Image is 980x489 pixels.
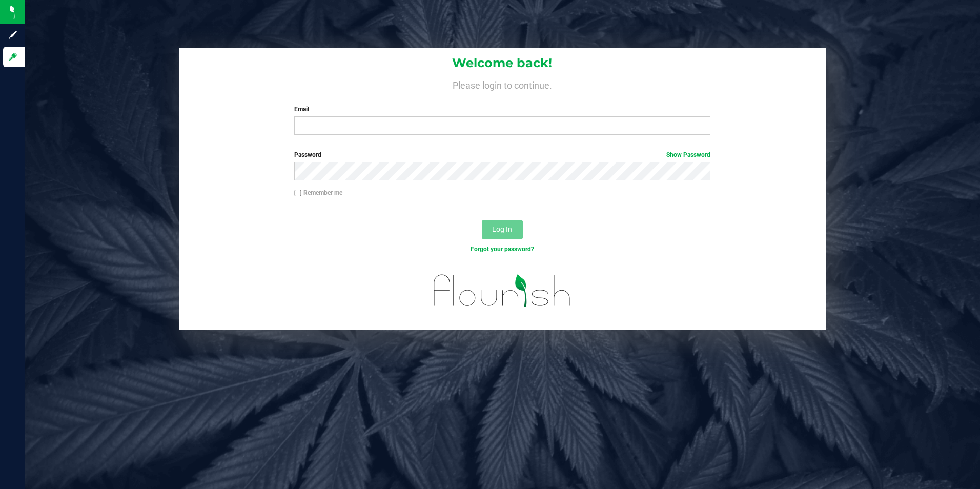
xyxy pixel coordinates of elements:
[179,78,826,90] h4: Please login to continue.
[8,30,18,40] inline-svg: Sign up
[482,220,523,239] button: Log In
[666,151,710,158] a: Show Password
[294,151,321,158] span: Password
[8,52,18,62] inline-svg: Log in
[294,190,301,197] input: Remember me
[421,264,583,317] img: flourish_logo.svg
[179,56,826,70] h1: Welcome back!
[294,188,342,197] label: Remember me
[492,225,512,233] span: Log In
[471,246,534,253] a: Forgot your password?
[294,105,710,114] label: Email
